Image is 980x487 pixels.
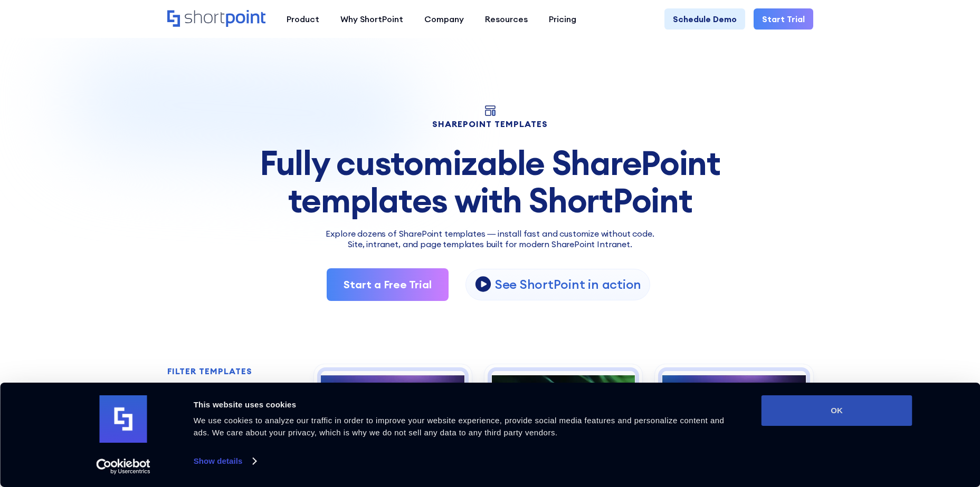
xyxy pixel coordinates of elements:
a: Why ShortPoint [330,8,414,30]
div: FILTER TEMPLATES [167,367,252,375]
div: This website uses cookies [194,398,738,411]
p: See ShortPoint in action [495,276,641,293]
a: Company [414,8,474,30]
button: OK [762,395,912,426]
a: Home [167,10,265,28]
div: Resources [485,13,528,25]
a: Schedule Demo [664,8,745,30]
img: logo [100,395,147,443]
a: Resources [474,8,538,30]
h2: Site, intranet, and page templates built for modern SharePoint Intranet. [167,240,813,249]
a: Start a Free Trial [327,268,449,301]
div: Why ShortPoint [340,13,403,25]
a: open lightbox [465,269,650,300]
img: Intranet Layout 2 – SharePoint Homepage Design: Modern homepage for news, tools, people, and events. [321,371,465,479]
a: Show details [194,453,256,469]
span: We use cookies to analyze our traffic in order to improve your website experience, provide social... [194,416,725,437]
div: Company [424,13,464,25]
a: Start Trial [754,8,813,30]
h1: SHAREPOINT TEMPLATES [167,120,813,128]
div: Fully customizable SharePoint templates with ShortPoint [167,144,813,219]
iframe: Chat Widget [790,365,980,487]
a: Pricing [538,8,587,30]
div: Pricing [549,13,576,25]
a: Product [276,8,330,30]
div: Product [287,13,319,25]
p: Explore dozens of SharePoint templates — install fast and customize without code. [167,227,813,240]
img: Team Hub 4 – SharePoint Employee Portal Template: Employee portal for people, calendar, skills, a... [662,371,806,479]
img: Intranet Layout 6 – SharePoint Homepage Design: Personalized intranet homepage for search, news, ... [491,371,635,479]
a: Usercentrics Cookiebot - opens in a new window [77,459,169,474]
